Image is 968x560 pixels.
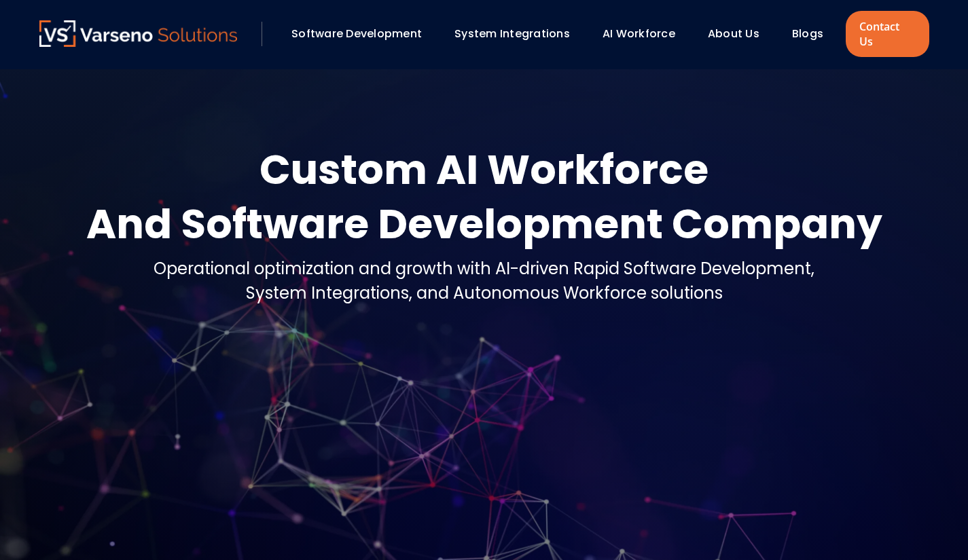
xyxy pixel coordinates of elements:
div: Operational optimization and growth with AI-driven Rapid Software Development, [154,257,814,281]
div: And Software Development Company [86,197,882,251]
div: About Us [701,22,778,45]
div: Software Development [285,22,441,45]
a: Software Development [291,26,422,41]
div: Blogs [785,22,842,45]
a: Blogs [792,26,823,41]
a: System Integrations [454,26,570,41]
a: Varseno Solutions – Product Engineering & IT Services [39,20,238,48]
a: About Us [708,26,759,41]
div: Custom AI Workforce [86,143,882,197]
div: System Integrations, and Autonomous Workforce solutions [154,281,814,305]
div: AI Workforce [596,22,694,45]
a: AI Workforce [603,26,675,41]
div: System Integrations [448,22,589,45]
img: Varseno Solutions – Product Engineering & IT Services [39,20,238,47]
a: Contact Us [846,11,929,57]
